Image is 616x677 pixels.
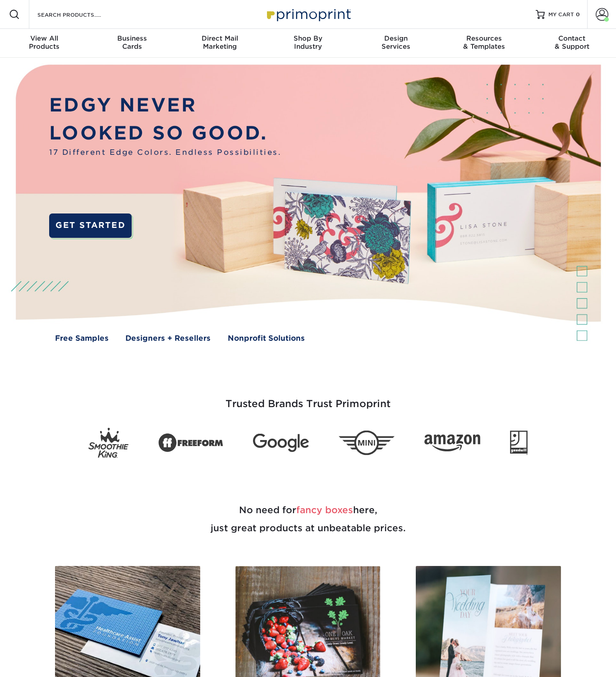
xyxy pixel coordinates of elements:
[88,428,129,458] img: Smoothie King
[44,479,572,559] h2: No need for here, just great products at unbeatable prices.
[125,333,211,344] a: Designers + Resellers
[548,11,574,19] span: MY CART
[352,29,440,58] a: DesignServices
[264,34,352,42] span: Shop By
[263,5,353,24] img: Primoprint
[158,428,223,457] img: Freeform
[440,29,528,58] a: Resources& Templates
[528,34,616,42] span: Contact
[88,34,176,42] span: Business
[440,34,528,42] span: Resources
[49,213,132,238] a: GET STARTED
[528,34,616,51] div: & Support
[88,34,176,51] div: Cards
[440,34,528,51] div: & Templates
[44,376,572,421] h3: Trusted Brands Trust Primoprint
[296,505,353,515] span: fancy boxes
[253,434,309,452] img: Google
[528,29,616,58] a: Contact& Support
[264,29,352,58] a: Shop ByIndustry
[339,431,395,455] img: Mini
[49,91,281,119] p: EDGY NEVER
[37,9,124,20] input: SEARCH PRODUCTS.....
[352,34,440,42] span: Design
[424,434,480,451] img: Amazon
[576,11,580,18] span: 0
[176,29,264,58] a: Direct MailMarketing
[264,34,352,51] div: Industry
[55,333,109,344] a: Free Samples
[228,333,305,344] a: Nonprofit Solutions
[510,431,528,455] img: Goodwill
[352,34,440,51] div: Services
[49,119,281,147] p: LOOKED SO GOOD.
[49,147,281,158] span: 17 Different Edge Colors. Endless Possibilities.
[176,34,264,51] div: Marketing
[88,29,176,58] a: BusinessCards
[176,34,264,42] span: Direct Mail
